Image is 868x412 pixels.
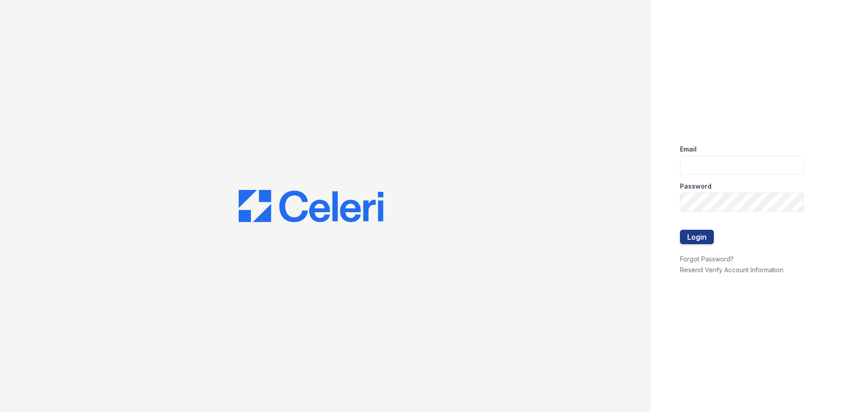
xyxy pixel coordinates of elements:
[680,266,783,274] a: Resend Verify Account Information
[680,230,714,244] button: Login
[680,255,734,263] a: Forgot Password?
[239,190,383,223] img: CE_Logo_Blue-a8612792a0a2168367f1c8372b55b34899dd931a85d93a1a3d3e32e68fde9ad4.png
[680,145,697,154] label: Email
[680,182,712,191] label: Password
